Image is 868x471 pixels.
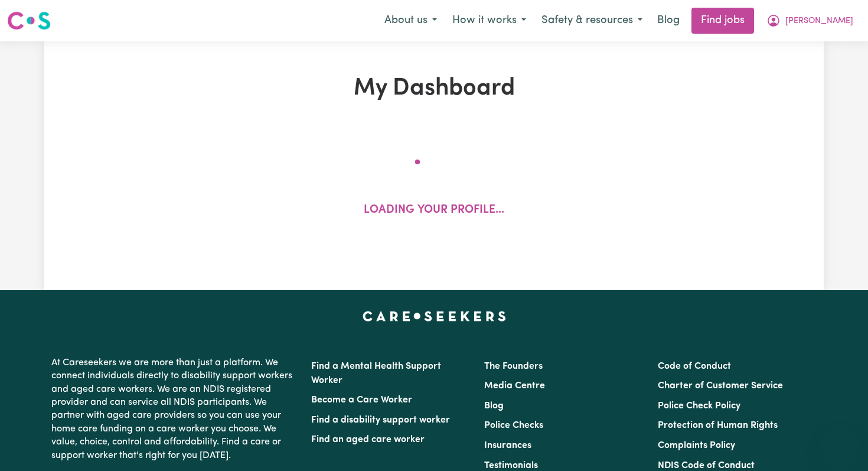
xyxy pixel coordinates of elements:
a: NDIS Code of Conduct [658,461,755,470]
a: Find jobs [691,8,754,34]
a: Code of Conduct [658,362,731,371]
a: Blog [484,401,504,411]
a: Careseekers logo [7,7,51,34]
a: Become a Care Worker [311,395,412,405]
a: Insurances [484,441,531,450]
button: My Account [759,8,861,33]
a: Blog [650,8,687,34]
a: Testimonials [484,461,538,470]
iframe: Button to launch messaging window [821,424,859,462]
a: Police Checks [484,421,543,430]
p: Loading your profile... [364,202,504,219]
h1: My Dashboard [181,74,687,103]
a: Police Check Policy [658,401,740,411]
a: Find a Mental Health Support Worker [311,362,441,385]
a: The Founders [484,362,543,371]
img: Careseekers logo [7,10,51,31]
a: Find a disability support worker [311,415,450,425]
a: Careseekers home page [363,311,506,321]
a: Complaints Policy [658,441,735,450]
a: Media Centre [484,381,545,391]
a: Charter of Customer Service [658,381,783,391]
a: Protection of Human Rights [658,421,778,430]
button: Safety & resources [534,8,650,33]
button: How it works [445,8,534,33]
span: [PERSON_NAME] [785,15,853,28]
a: Find an aged care worker [311,435,425,444]
p: At Careseekers we are more than just a platform. We connect individuals directly to disability su... [51,352,297,467]
button: About us [377,8,445,33]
